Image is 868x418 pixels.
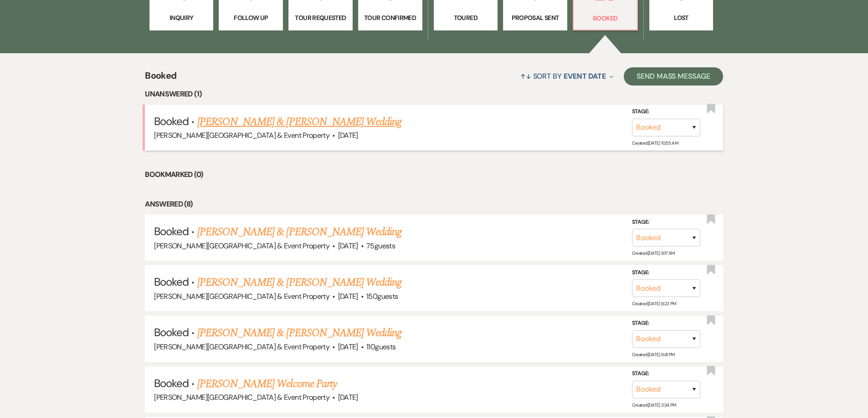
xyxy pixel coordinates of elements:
span: Created: [DATE] 3:34 PM [632,402,676,408]
p: Tour Requested [294,13,347,23]
span: [PERSON_NAME][GEOGRAPHIC_DATA] & Event Property [154,292,329,301]
li: Bookmarked (0) [145,169,723,181]
li: Answered (8) [145,198,723,210]
a: [PERSON_NAME] & [PERSON_NAME] Wedding [197,224,401,240]
span: [PERSON_NAME][GEOGRAPHIC_DATA] & Event Property [154,342,329,352]
span: [DATE] [338,292,358,301]
span: 110 guests [366,342,395,352]
button: Sort By Event Date [517,64,617,88]
span: 150 guests [366,292,398,301]
span: [DATE] [338,131,358,140]
label: Stage: [632,318,700,328]
span: ↑↓ [520,71,531,81]
span: Created: [DATE] 6:41 PM [632,352,675,358]
button: Send Mass Message [624,67,723,86]
label: Stage: [632,107,700,117]
span: Booked [154,224,189,238]
label: Stage: [632,217,700,227]
a: [PERSON_NAME] & [PERSON_NAME] Wedding [197,325,401,341]
p: Lost [655,13,708,23]
span: [PERSON_NAME][GEOGRAPHIC_DATA] & Event Property [154,131,329,140]
p: Proposal Sent [509,13,561,23]
span: [PERSON_NAME][GEOGRAPHIC_DATA] & Event Property [154,393,329,402]
p: Booked [579,13,632,23]
span: Created: [DATE] 10:55 AM [632,140,678,146]
li: Unanswered (1) [145,88,723,100]
p: Toured [440,13,492,23]
label: Stage: [632,268,700,278]
span: [DATE] [338,241,358,251]
span: Booked [154,325,189,339]
span: Booked [154,376,189,390]
a: [PERSON_NAME] & [PERSON_NAME] Wedding [197,274,401,291]
span: Booked [154,114,189,128]
p: Follow Up [225,13,277,23]
span: [PERSON_NAME][GEOGRAPHIC_DATA] & Event Property [154,241,329,251]
span: Booked [154,275,189,289]
span: Event Date [564,71,606,81]
p: Tour Confirmed [364,13,416,23]
span: Created: [DATE] 9:17 AM [632,250,675,256]
span: [DATE] [338,393,358,402]
a: [PERSON_NAME] Welcome Party [197,376,337,392]
span: [DATE] [338,342,358,352]
span: 75 guests [366,241,395,251]
span: Booked [145,69,176,88]
a: [PERSON_NAME] & [PERSON_NAME] Wedding [197,114,401,130]
span: Created: [DATE] 8:23 PM [632,301,676,307]
label: Stage: [632,369,700,379]
p: Inquiry [155,13,208,23]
